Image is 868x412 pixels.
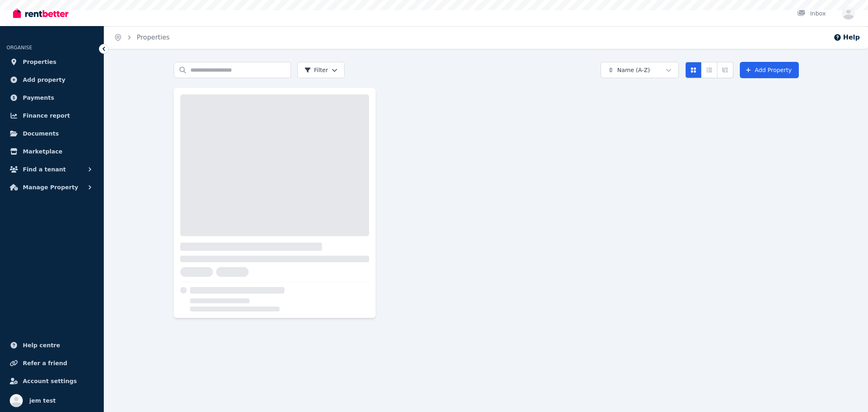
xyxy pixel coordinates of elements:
a: Add Property [740,62,799,78]
button: Manage Property [7,179,97,195]
span: Payments [23,93,54,103]
span: Add property [23,75,66,85]
span: Filter [304,66,328,74]
div: Inbox [797,9,826,18]
a: Payments [7,90,97,106]
span: Account settings [23,376,77,386]
span: Documents [23,129,59,138]
span: Find a tenant [23,164,66,174]
a: Properties [137,33,170,41]
a: Finance report [7,107,97,124]
button: Expanded list view [717,62,733,78]
button: Compact list view [701,62,717,78]
a: Help centre [7,337,97,353]
span: Help centre [23,340,60,350]
button: Find a tenant [7,161,97,178]
button: Name (A-Z) [601,62,679,78]
span: Properties [23,57,57,67]
div: View options [685,62,733,78]
button: Card view [685,62,702,78]
a: Refer a friend [7,355,97,371]
a: Marketplace [7,143,97,160]
a: Documents [7,125,97,142]
span: ORGANISE [7,45,32,50]
a: Account settings [7,373,97,389]
a: Add property [7,72,97,88]
span: Manage Property [23,182,78,192]
span: Marketplace [23,147,62,156]
button: Help [833,33,860,42]
button: Filter [297,62,345,78]
span: Finance report [23,111,70,121]
span: jem test [29,396,56,405]
span: Name (A-Z) [617,66,650,74]
span: Refer a friend [23,358,67,368]
nav: Breadcrumb [104,26,179,49]
img: RentBetter [13,7,68,19]
a: Properties [7,54,97,70]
